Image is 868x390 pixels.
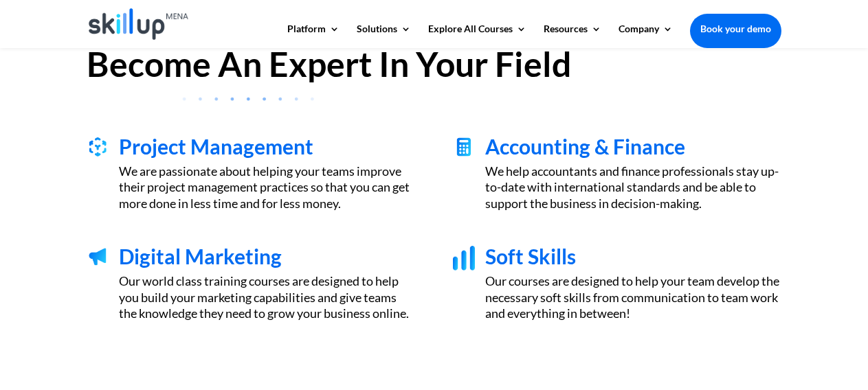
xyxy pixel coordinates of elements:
[119,163,414,211] div: We are passionate about helping your teams improve their project management practices so that you...
[87,246,109,267] img: DigitalMarketing
[87,47,781,88] h2: Become An Expert In Your Field
[119,273,414,321] div: Our world class training courses are designed to help you build your marketing capabilities and g...
[485,244,576,268] span: Soft Skills
[87,136,109,158] img: project management
[453,246,475,270] img: SoftSkills
[485,273,781,321] div: Our courses are designed to help your team develop the necessary soft skills from communication t...
[89,8,188,40] img: Skillup Mena
[119,134,313,159] span: Project Management
[485,134,685,159] span: Accounting & Finance
[619,24,673,47] a: Company
[287,24,340,47] a: Platform
[453,136,475,158] img: Accounting&Finance
[357,24,411,47] a: Solutions
[690,14,781,44] a: Book your demo
[544,24,601,47] a: Resources
[119,244,282,268] span: Digital Marketing
[485,163,781,211] div: We help accountants and finance professionals stay up-to-date with international standards and be...
[799,324,868,390] iframe: Chat Widget
[428,24,526,47] a: Explore All Courses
